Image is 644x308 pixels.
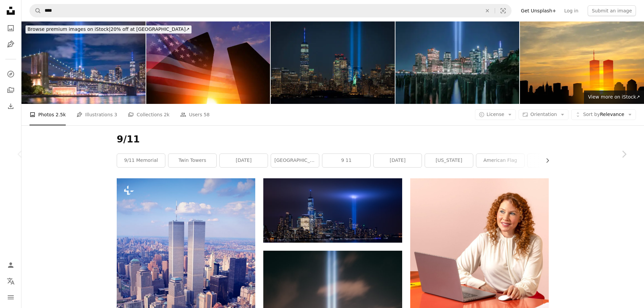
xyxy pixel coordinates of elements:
[4,83,17,97] a: Collections
[395,21,520,104] img: 9/11 Tribute in Light
[495,4,511,17] button: Visual search
[263,207,402,213] a: cityscape photo with purple lights
[204,111,210,118] span: 58
[528,154,576,167] a: [DATE]
[21,21,196,38] a: Browse premium images on iStock|20% off at [GEOGRAPHIC_DATA]↗
[4,274,17,288] button: Language
[604,122,644,186] a: Next
[117,154,165,167] a: 9/11 memorial
[475,109,516,120] button: License
[560,5,582,16] a: Log in
[220,154,268,167] a: [DATE]
[530,112,557,117] span: Orientation
[28,26,190,32] span: 20% off at [GEOGRAPHIC_DATA] ↗
[4,291,17,304] button: Menu
[76,104,117,125] a: Illustrations 3
[520,21,644,104] img: New York skyline silhouette with Twin Towers and against the sunset
[583,111,624,118] span: Relevance
[519,109,569,120] button: Orientation
[146,21,270,104] img: Patriot Day. Background with New York City Silhouette. September 11. 3d Illustration.
[476,154,524,167] a: american flag
[263,178,402,243] img: cityscape photo with purple lights
[588,94,640,100] span: View more on iStock ↗
[480,4,495,17] button: Clear
[271,21,395,104] img: World Trade Center, Tribute in Light and the Statue of Liberty on 9/11
[571,109,636,120] button: Sort byRelevance
[4,100,17,113] a: Download History
[487,112,504,117] span: License
[30,4,512,17] form: Find visuals sitewide
[588,5,636,16] button: Submit an image
[168,154,216,167] a: twin towers
[117,133,549,145] h1: 9/11
[117,279,255,285] a: the twin towers of the twin towers are in the middle of the city
[164,111,169,118] span: 2k
[128,104,169,125] a: Collections 2k
[28,26,110,32] span: Browse premium images on iStock |
[322,154,370,167] a: 9 11
[30,4,41,17] button: Search Unsplash
[583,112,600,117] span: Sort by
[180,104,210,125] a: Users 58
[21,21,146,104] img: 9/11 Tribute in Light
[4,38,17,51] a: Illustrations
[517,5,560,16] a: Get Unsplash+
[4,67,17,81] a: Explore
[114,111,117,118] span: 3
[541,154,549,167] button: scroll list to the right
[374,154,422,167] a: [DATE]
[271,154,319,167] a: [GEOGRAPHIC_DATA]
[425,154,473,167] a: [US_STATE]
[4,21,17,35] a: Photos
[584,90,644,104] a: View more on iStock↗
[4,258,17,272] a: Log in / Sign up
